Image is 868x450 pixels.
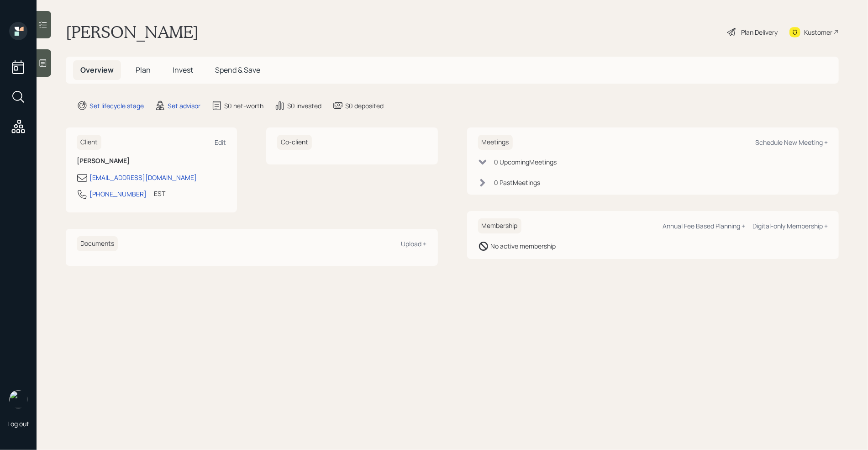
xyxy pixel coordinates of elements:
[154,189,165,198] div: EST
[663,222,745,230] div: Annual Fee Based Planning +
[89,189,147,199] div: [PHONE_NUMBER]
[80,65,114,75] span: Overview
[224,101,263,111] div: $0 net-worth
[287,101,321,111] div: $0 invested
[215,138,226,147] div: Edit
[752,222,828,230] div: Digital-only Membership +
[494,157,557,167] div: 0 Upcoming Meeting s
[89,101,144,111] div: Set lifecycle stage
[168,101,200,111] div: Set advisor
[9,390,27,408] img: retirable_logo.png
[755,138,828,147] div: Schedule New Meeting +
[173,65,193,75] span: Invest
[741,27,778,37] div: Plan Delivery
[89,173,197,182] div: [EMAIL_ADDRESS][DOMAIN_NAME]
[277,135,312,150] h6: Co-client
[804,27,832,37] div: Kustomer
[7,419,29,428] div: Log out
[215,65,260,75] span: Spend & Save
[136,65,151,75] span: Plan
[77,157,226,165] h6: [PERSON_NAME]
[494,178,541,187] div: 0 Past Meeting s
[66,22,199,42] h1: [PERSON_NAME]
[478,135,513,150] h6: Meetings
[401,239,427,248] div: Upload +
[478,218,521,233] h6: Membership
[345,101,384,111] div: $0 deposited
[77,236,118,251] h6: Documents
[77,135,101,150] h6: Client
[491,241,556,251] div: No active membership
